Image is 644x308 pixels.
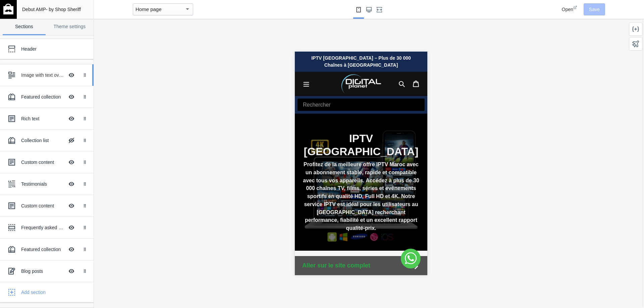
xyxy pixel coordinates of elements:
[21,268,64,274] div: Blog posts
[562,7,573,12] span: Open
[21,289,89,296] div: Add section
[21,94,64,100] div: Featured collection
[21,224,64,231] div: Frequently asked questions
[21,137,64,144] div: Collection list
[3,19,46,35] a: Sections
[3,47,130,59] input: Rechercher
[120,47,126,59] a: submit search
[64,111,79,126] button: Hide
[136,6,162,12] mat-select-trigger: Home page
[21,246,64,253] div: Featured collection
[21,115,64,122] div: Rich text
[64,177,79,191] button: Hide
[21,46,79,52] div: Header
[64,264,79,279] button: Hide
[64,68,79,82] button: Hide
[21,159,64,166] div: Custom content
[7,80,125,106] h2: IPTV [GEOGRAPHIC_DATA]
[64,133,79,148] button: Hide
[22,7,46,12] span: Debut AMP
[21,181,64,187] div: Testimonials
[7,109,125,181] p: Profitez de la meilleure offre IPTV Maroc avec un abonnement stable, rapide et compatible avec to...
[7,209,75,219] p: Aller sur le site complet
[21,72,64,78] div: Image with text overlay
[64,242,79,257] button: Hide
[64,220,79,235] button: Hide
[46,7,81,12] span: - by Shop Sheriff
[45,22,87,42] img: image
[4,25,18,39] button: Menu
[48,19,91,35] a: Theme settings
[64,89,79,104] button: Hide
[3,4,13,14] img: main-logo_60x60_white.png
[64,198,79,213] button: Hide
[21,202,64,209] div: Custom content
[64,155,79,170] button: Hide
[41,22,91,42] a: image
